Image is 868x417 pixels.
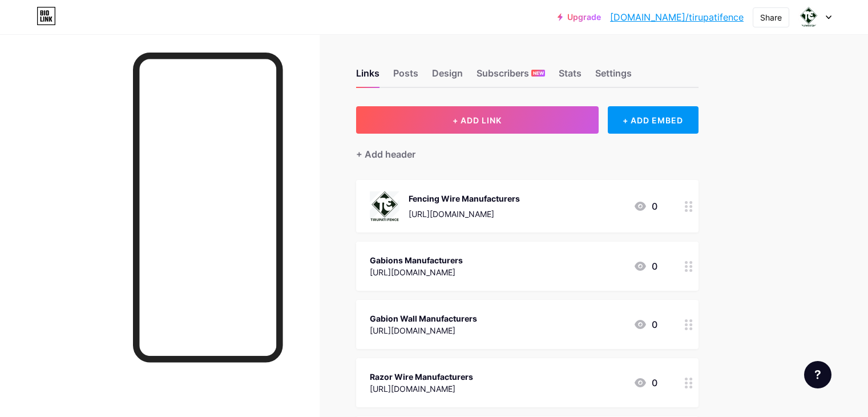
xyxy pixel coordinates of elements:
div: Razor Wire Manufacturers [370,371,473,383]
div: Gabions Manufacturers [370,254,463,266]
div: + ADD EMBED [608,106,699,134]
div: [URL][DOMAIN_NAME] [370,383,473,395]
button: + ADD LINK [356,106,599,134]
div: Stats [559,66,582,87]
div: Share [760,11,782,23]
a: [DOMAIN_NAME]/tirupatifence [610,10,744,24]
img: Fencing Wire Manufacturers [370,191,399,221]
div: 0 [633,199,657,213]
img: tirupatiengineering [798,6,819,28]
div: [URL][DOMAIN_NAME] [370,324,477,336]
div: Links [356,66,380,87]
div: Fencing Wire Manufacturers [409,193,520,205]
a: Upgrade [558,13,601,22]
div: 0 [633,318,657,331]
div: Posts [393,66,418,87]
div: Settings [595,66,632,87]
div: [URL][DOMAIN_NAME] [409,208,520,220]
div: Gabion Wall Manufacturers [370,312,477,324]
div: Design [432,66,463,87]
div: 0 [633,376,657,390]
span: + ADD LINK [453,115,502,125]
div: Subscribers [477,66,545,87]
div: [URL][DOMAIN_NAME] [370,266,463,278]
div: 0 [633,259,657,273]
span: NEW [533,70,544,77]
div: + Add header [356,147,415,161]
